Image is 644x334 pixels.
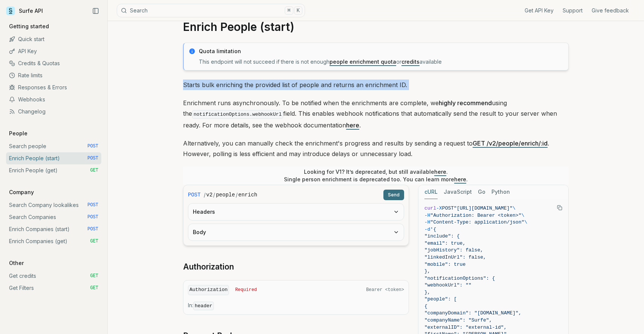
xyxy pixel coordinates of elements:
span: GET [90,238,98,244]
span: }, [424,290,430,295]
span: \ [524,219,527,225]
span: "companyName": "Surfe", [424,317,492,323]
span: { [424,303,427,309]
code: v2 [206,191,213,199]
span: "notificationOptions": { [424,276,495,281]
a: Authorization [183,262,234,272]
a: Search people POST [6,140,101,152]
a: GET /v2/people/enrich/:id [473,139,548,147]
a: Credits & Quotas [6,57,101,69]
span: "webhookUrl": "" [424,282,472,288]
a: Enrich Companies (get) GET [6,235,101,247]
a: Responses & Errors [6,81,101,93]
span: GET [90,167,98,173]
a: Search Companies POST [6,211,101,223]
kbd: K [294,6,302,15]
button: Collapse Sidebar [90,5,101,17]
span: POST [87,155,98,161]
a: Get API Key [525,7,554,14]
span: POST [87,226,98,232]
kbd: ⌘ [285,6,293,15]
a: Get credits GET [6,270,101,282]
a: people enrichment quota [330,58,396,65]
span: \ [513,205,516,211]
button: Search⌘K [117,4,305,17]
span: POST [87,202,98,208]
span: -X [436,205,442,211]
span: curl [424,205,436,211]
span: POST [442,205,454,211]
p: In: [188,302,404,310]
button: JavaScript [444,185,472,199]
a: Enrich People (get) GET [6,164,101,176]
button: cURL [424,185,438,199]
span: / [213,191,215,199]
p: Looking for V1? It’s deprecated, but still available . Single person enrichment is deprecated too... [284,168,468,183]
strong: highly recommend [439,99,492,107]
span: "Content-Type: application/json" [430,219,525,225]
span: }, [424,268,430,274]
span: Bearer <token> [366,287,404,293]
a: Changelog [6,106,101,118]
code: people [216,191,235,199]
a: Enrich Companies (start) POST [6,223,101,235]
span: "Authorization: Bearer <token>" [430,213,522,218]
span: "people": [ [424,296,457,302]
span: '{ [430,227,436,232]
button: Headers [188,204,404,220]
p: Starts bulk enriching the provided list of people and returns an enrichment ID. [183,80,569,90]
span: POST [188,191,201,199]
span: GET [90,273,98,279]
span: -H [424,213,430,218]
span: "include": { [424,233,460,239]
span: "mobile": true [424,262,465,267]
p: Alternatively, you can manually check the enrichment's progress and results by sending a request ... [183,138,569,159]
span: "[URL][DOMAIN_NAME]" [454,205,513,211]
a: credits [401,58,420,65]
span: -d [424,227,430,232]
span: "externalID": "external-id", [424,325,507,330]
p: Company [6,188,37,196]
a: Enrich People (start) POST [6,152,101,164]
p: This endpoint will not succeed if there is not enough or available [199,58,564,66]
button: Go [478,185,485,199]
code: enrich [238,191,257,199]
span: / [236,191,238,199]
a: here [346,121,359,129]
p: Enrichment runs asynchronously. To be notified when the enrichments are complete, we using the fi... [183,98,569,130]
a: Give feedback [592,7,629,14]
span: POST [87,214,98,220]
span: "email": true, [424,241,465,246]
p: Getting started [6,23,52,30]
span: GET [90,285,98,291]
span: \ [521,213,524,218]
a: Quick start [6,33,101,45]
p: Other [6,259,27,267]
h1: Enrich People (start) [183,20,569,34]
a: Support [563,7,583,14]
span: Required [235,287,257,293]
span: "companyDomain": "[DOMAIN_NAME]", [424,310,521,316]
a: Rate limits [6,69,101,81]
span: "linkedInUrl": false, [424,254,486,260]
button: Copy Text [554,202,565,213]
span: / [204,191,206,199]
span: "jobHistory": false, [424,247,483,253]
a: here [454,176,466,182]
a: API Key [6,45,101,57]
span: POST [87,143,98,149]
a: Surfe API [6,5,43,17]
code: header [193,302,214,310]
a: Webhooks [6,93,101,106]
p: Quota limitation [199,47,564,55]
span: -H [424,219,430,225]
p: People [6,130,31,137]
button: Python [491,185,510,199]
a: Search Company lookalikes POST [6,199,101,211]
button: Body [188,224,404,241]
code: notificationOptions.webhookUrl [192,110,283,119]
a: Get Filters GET [6,282,101,294]
code: Authorization [188,285,229,295]
button: Send [383,190,404,200]
a: here [434,169,446,175]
